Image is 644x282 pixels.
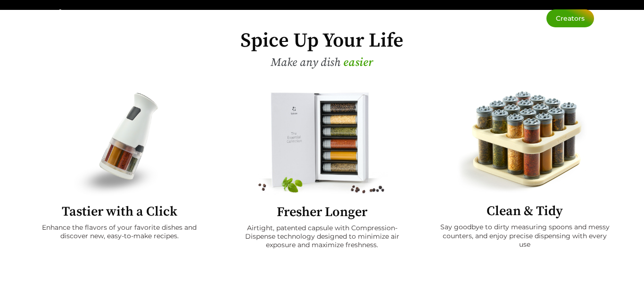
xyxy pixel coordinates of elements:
span: r [368,53,373,73]
a: Press Kit [483,9,512,24]
span: Creators [556,15,585,22]
span: i [359,53,363,73]
img: A multi-compartment spice grinder containing various spices, with a sleek white and black design,... [74,90,165,197]
h2: Tastier with a Click [34,205,204,218]
span: a [348,53,355,73]
img: A white box labeled "The Essential Collection" contains six spice jars. Basil leaves and scattere... [245,90,399,196]
span: e [363,53,369,73]
img: A spice rack with a grid-like design holds multiple clear tubes filled with various colorful spic... [454,90,595,196]
h2: Spice Up Your Life [16,31,628,51]
h2: Clean & Tidy [440,205,610,218]
a: Creators [546,9,594,27]
span: e [343,53,349,73]
span: s [355,53,360,73]
p: Enhance the flavors of your favorite dishes and discover new, easy-to-make recipes. [34,223,204,240]
span: Make any dish [271,56,340,70]
p: Airtight, patented capsule with Compression-Dispense technology designed to minimize air exposure... [237,224,407,250]
h2: Fresher Longer [237,206,407,219]
span: Press Kit [483,15,512,24]
p: Say goodbye to dirty measuring spoons and messy counters, and enjoy precise dispensing with every... [440,223,610,249]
